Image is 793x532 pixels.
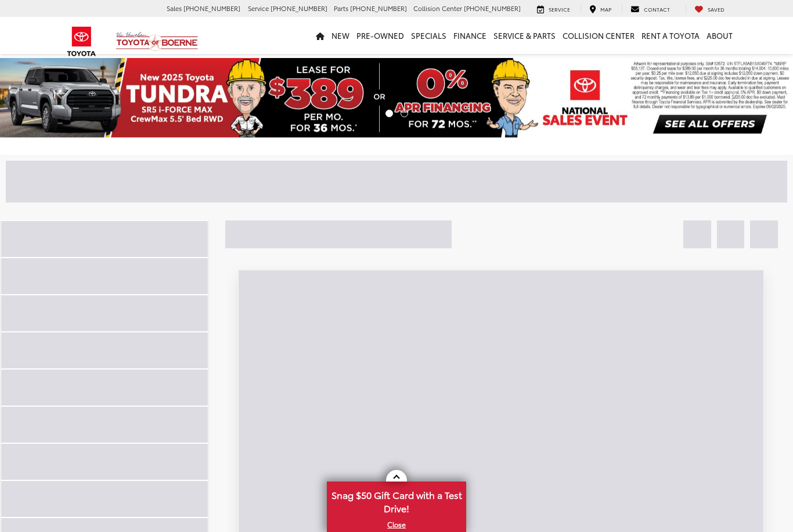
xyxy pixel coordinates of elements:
span: Snag $50 Gift Card with a Test Drive! [328,483,465,518]
a: Home [312,17,328,54]
a: Collision Center [559,17,638,54]
span: [PHONE_NUMBER] [271,3,327,13]
a: Contact [622,5,679,14]
a: My Saved Vehicles [686,5,733,14]
span: Contact [644,5,670,13]
span: Sales [167,3,182,13]
span: [PHONE_NUMBER] [183,3,240,13]
img: Vic Vaughan Toyota of Boerne [116,31,199,52]
span: Collision Center [413,3,462,13]
a: Service [528,5,579,14]
span: Parts [334,3,348,13]
img: Toyota [60,23,103,60]
span: Service [549,5,570,13]
a: Finance [450,17,490,54]
span: Service [248,3,269,13]
span: Saved [708,5,724,13]
a: New [328,17,353,54]
a: Rent a Toyota [638,17,703,54]
a: About [703,17,736,54]
span: [PHONE_NUMBER] [464,3,521,13]
a: Map [581,5,620,14]
a: Service & Parts: Opens in a new tab [490,17,559,54]
a: Specials [408,17,450,54]
span: Map [600,5,611,13]
span: [PHONE_NUMBER] [350,3,407,13]
a: Pre-Owned [353,17,408,54]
